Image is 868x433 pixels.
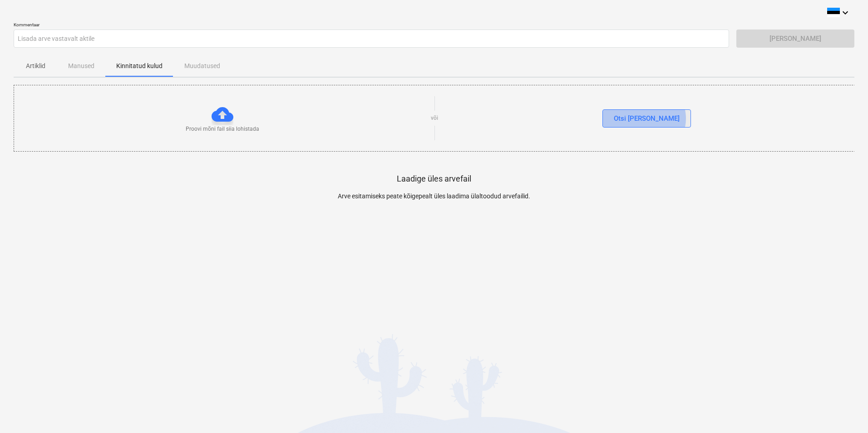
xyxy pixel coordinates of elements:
p: Proovi mõni fail siia lohistada [186,125,259,133]
p: või [431,114,438,122]
p: Kommentaar [14,22,729,30]
p: Artiklid [25,61,46,71]
button: Otsi [PERSON_NAME] [602,109,691,128]
div: Otsi [PERSON_NAME] [614,113,680,124]
p: Kinnitatud kulud [116,61,163,71]
div: Proovi mõni fail siia lohistadavõiOtsi [PERSON_NAME] [14,85,855,152]
p: Laadige üles arvefail [397,173,471,184]
i: keyboard_arrow_down [840,7,851,18]
p: Arve esitamiseks peate kõigepealt üles laadima ülaltoodud arvefailid. [224,192,644,201]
